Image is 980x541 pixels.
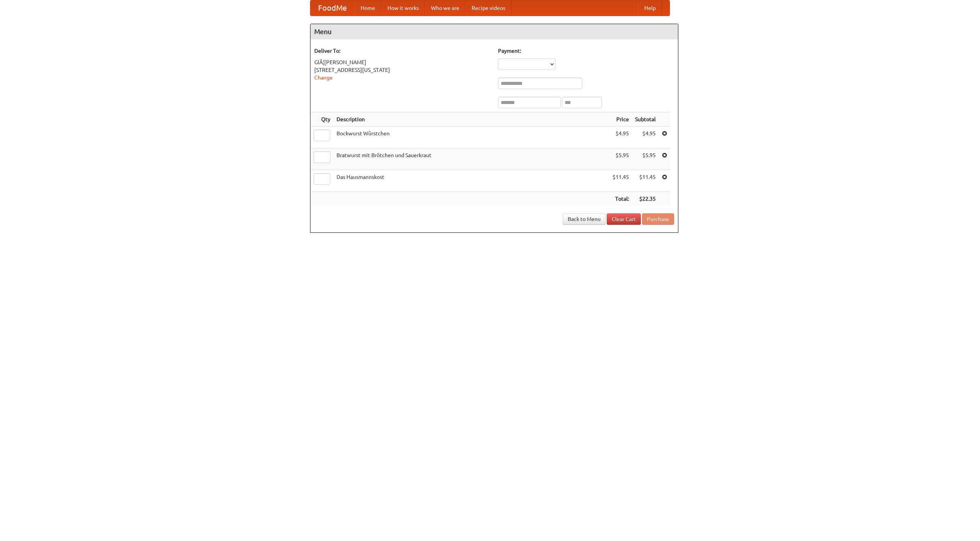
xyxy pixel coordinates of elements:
[638,0,662,16] a: Help
[609,148,632,170] td: $5.95
[333,127,609,148] td: Bockwurst Würstchen
[314,75,333,81] a: Change
[642,213,674,225] button: Purchase
[632,127,659,148] td: $4.95
[381,0,425,16] a: How it works
[632,170,659,192] td: $11.45
[310,112,333,127] th: Qty
[632,148,659,170] td: $5.95
[632,112,659,127] th: Subtotal
[314,58,490,66] div: GlÃ¦[PERSON_NAME]
[310,24,678,39] h4: Menu
[607,213,641,225] a: Clear Cart
[609,192,632,206] th: Total:
[333,148,609,170] td: Bratwurst mit Brötchen und Sauerkraut
[609,127,632,148] td: $4.95
[498,47,674,55] h5: Payment:
[333,170,609,192] td: Das Hausmannskost
[354,0,381,16] a: Home
[465,0,511,16] a: Recipe videos
[609,112,632,127] th: Price
[609,170,632,192] td: $11.45
[314,47,490,55] h5: Deliver To:
[310,0,354,16] a: FoodMe
[333,112,609,127] th: Description
[632,192,659,206] th: $22.35
[314,66,490,74] div: [STREET_ADDRESS][US_STATE]
[425,0,465,16] a: Who we are
[563,213,606,225] a: Back to Menu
